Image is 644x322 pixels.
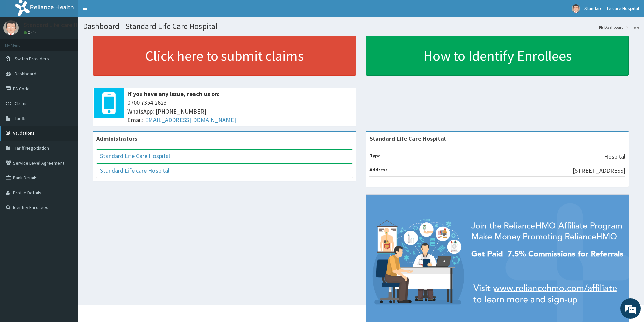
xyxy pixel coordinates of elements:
[604,152,625,161] p: Hospital
[15,145,49,151] span: Tariff Negotiation
[369,134,446,142] strong: Standard Life Care Hospital
[100,152,170,160] a: Standard Life Care Hospital
[624,24,639,30] li: Here
[15,56,49,62] span: Switch Providers
[24,22,96,28] p: Standard Life care Hospital
[369,153,381,159] b: Type
[369,167,388,173] b: Address
[143,116,236,124] a: [EMAIL_ADDRESS][DOMAIN_NAME]
[96,134,137,142] b: Administrators
[572,4,580,13] img: User Image
[100,167,169,174] a: Standard Life care Hospital
[599,24,624,30] a: Dashboard
[15,71,37,77] span: Dashboard
[24,30,40,35] a: Online
[584,5,639,11] span: Standard Life care Hospital
[3,20,19,35] img: User Image
[127,98,353,124] span: 0700 7354 2623 WhatsApp: [PHONE_NUMBER] Email:
[366,36,629,76] a: How to Identify Enrollees
[83,22,639,31] h1: Dashboard - Standard Life Care Hospital
[573,166,625,175] p: [STREET_ADDRESS]
[127,90,220,98] b: If you have any issue, reach us on:
[15,100,28,106] span: Claims
[93,36,356,76] a: Click here to submit claims
[15,115,27,121] span: Tariffs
